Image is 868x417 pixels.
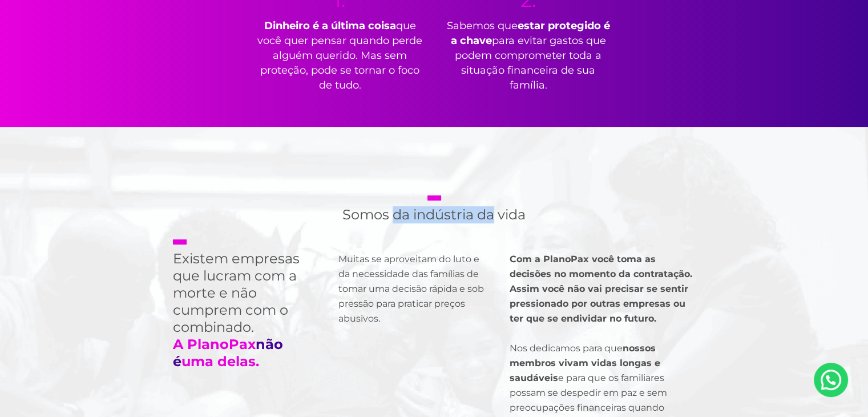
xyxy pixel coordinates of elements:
h2: Somos da indústria da vida [342,195,526,223]
p: que você quer pensar quando perde alguém querido. Mas sem proteção, pode se tornar o foco de tudo. [255,18,426,93]
p: Muitas se aproveitam do luto e da necessidade das famílias de tomar uma decisão rápida e sob pres... [338,252,487,326]
strong: nossos membros vivam vidas longas e saudáveis [510,343,660,383]
strong: não é [173,336,283,370]
p: Sabemos que para evitar gastos que podem comprometer toda a situação financeira de sua família. [443,18,614,93]
a: Nosso Whatsapp [814,363,848,397]
strong: Com a PlanoPax você toma as decisões no momento da contratação. Assim você não vai precisar se se... [510,254,692,324]
strong: A PlanoPax uma delas. [173,336,283,370]
strong: Dinheiro é a última coisa [264,19,396,32]
h2: Existem empresas que lucram com a morte e não cumprem com o combinado. [173,239,316,370]
strong: estar protegido é a chave [451,19,610,47]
